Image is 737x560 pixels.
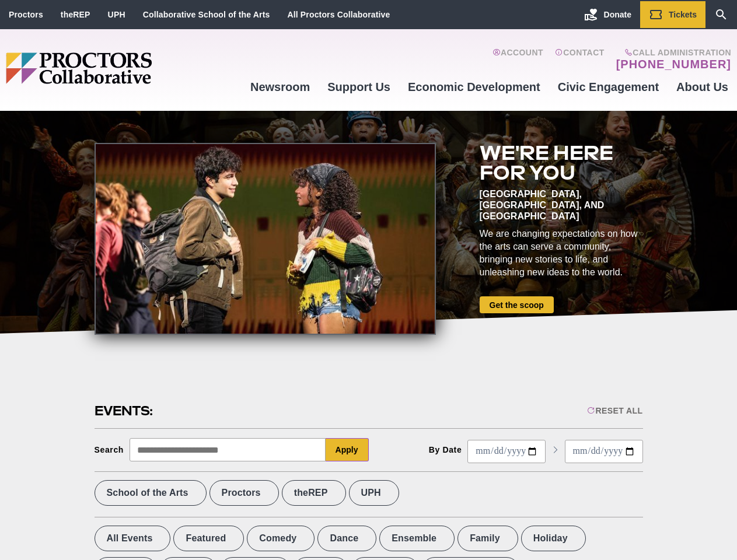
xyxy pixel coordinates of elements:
label: theREP [282,480,346,506]
a: theREP [61,10,90,19]
label: Comedy [247,526,315,551]
img: Proctors logo [6,52,242,84]
a: Support Us [319,71,399,103]
label: Proctors [209,480,279,506]
label: Holiday [521,526,586,551]
a: Collaborative School of the Arts [143,10,270,19]
a: [PHONE_NUMBER] [616,57,731,71]
label: Family [457,526,518,551]
span: Tickets [669,10,697,19]
span: Donate [604,10,631,19]
label: Featured [173,526,244,551]
button: Apply [326,438,369,461]
a: Proctors [9,10,43,19]
span: Call Administration [613,48,731,57]
div: By Date [429,445,462,454]
a: Donate [575,1,640,28]
label: Ensemble [379,526,455,551]
div: We are changing expectations on how the arts can serve a community, bringing new stories to life,... [480,228,643,279]
a: Tickets [640,1,705,28]
label: School of the Arts [95,480,207,506]
h2: We're here for you [480,143,643,183]
a: Search [705,1,737,28]
a: Civic Engagement [549,71,668,103]
a: All Proctors Collaborative [287,10,390,19]
label: UPH [349,480,399,506]
label: All Events [95,526,171,551]
a: Newsroom [242,71,319,103]
div: [GEOGRAPHIC_DATA], [GEOGRAPHIC_DATA], and [GEOGRAPHIC_DATA] [480,188,643,222]
label: Dance [317,526,376,551]
a: About Us [668,71,737,103]
div: Reset All [587,406,642,415]
a: Economic Development [399,71,549,103]
a: Contact [555,48,605,71]
a: Get the scoop [480,296,554,313]
h2: Events: [95,402,155,420]
div: Search [95,445,124,454]
a: UPH [108,10,125,19]
a: Account [493,48,543,71]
